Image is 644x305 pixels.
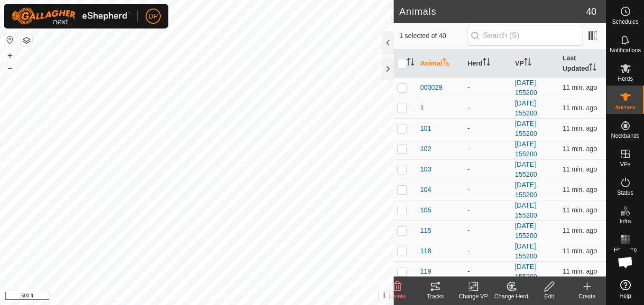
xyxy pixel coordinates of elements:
div: - [468,226,507,236]
div: - [468,103,507,113]
span: Delete [389,293,406,300]
div: Create [568,292,606,301]
span: VPs [620,162,630,167]
span: Neckbands [611,133,639,139]
p-sorticon: Activate to sort [524,59,532,67]
span: 115 [420,226,431,236]
div: Edit [530,292,568,301]
span: 104 [420,185,431,195]
div: - [468,267,507,276]
th: Herd [464,49,511,78]
div: Open chat [611,248,640,276]
span: 40 [586,4,597,19]
p-sorticon: Activate to sort [407,59,414,67]
span: 101 [420,124,431,133]
span: Status [617,190,633,196]
a: [DATE] 155200 [515,161,537,178]
h2: Animals [399,6,586,17]
th: Last Updated [559,49,606,78]
button: + [4,50,16,61]
a: [DATE] 155200 [515,181,537,199]
p-sorticon: Activate to sort [589,65,597,72]
a: [DATE] 155200 [515,79,537,96]
div: Change VP [454,292,492,301]
span: Heatmap [614,247,637,253]
p-sorticon: Activate to sort [442,59,450,67]
a: [DATE] 155200 [515,263,537,280]
span: 118 [420,246,431,256]
div: - [468,164,507,174]
th: Animal [416,49,464,78]
img: Gallagher Logo [11,8,130,25]
div: - [468,205,507,215]
div: Change Herd [492,292,530,301]
span: i [383,291,385,299]
span: Sep 10, 2025, 11:08 AM [562,247,597,255]
button: i [379,290,389,301]
span: Infra [619,219,631,224]
span: 1 [420,103,424,113]
a: Privacy Policy [159,293,195,301]
span: 1 selected of 40 [399,31,468,41]
a: [DATE] 155200 [515,201,537,219]
span: Sep 10, 2025, 11:08 AM [562,186,597,193]
a: [DATE] 155200 [515,99,537,117]
span: Sep 10, 2025, 11:08 AM [562,145,597,152]
th: VP [511,49,559,78]
span: Schedules [612,19,638,25]
a: [DATE] 155200 [515,140,537,158]
span: Herds [617,76,633,82]
input: Search (S) [468,26,582,46]
span: Sep 10, 2025, 11:08 AM [562,124,597,132]
span: 105 [420,205,431,215]
span: Sep 10, 2025, 11:08 AM [562,227,597,234]
span: Sep 10, 2025, 11:08 AM [562,84,597,91]
a: [DATE] 155200 [515,222,537,239]
a: [DATE] 155200 [515,120,537,137]
button: – [4,62,16,74]
div: - [468,124,507,133]
a: Help [607,276,644,303]
span: Sep 10, 2025, 11:08 AM [562,165,597,173]
span: 103 [420,164,431,174]
span: DP [148,11,157,21]
div: - [468,83,507,93]
span: Animals [615,105,635,110]
span: Help [619,293,631,299]
span: Notifications [610,48,641,53]
a: Contact Us [206,293,234,301]
a: [DATE] 155200 [515,242,537,260]
span: 000029 [420,83,442,93]
span: Sep 10, 2025, 11:08 AM [562,267,597,275]
div: - [468,185,507,195]
span: Sep 10, 2025, 11:08 AM [562,104,597,112]
div: Tracks [416,292,454,301]
button: Map Layers [21,35,32,46]
div: - [468,246,507,256]
span: 102 [420,144,431,154]
span: Sep 10, 2025, 11:08 AM [562,206,597,214]
p-sorticon: Activate to sort [483,59,490,67]
button: Reset Map [4,34,16,46]
span: 119 [420,267,431,276]
div: - [468,144,507,154]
